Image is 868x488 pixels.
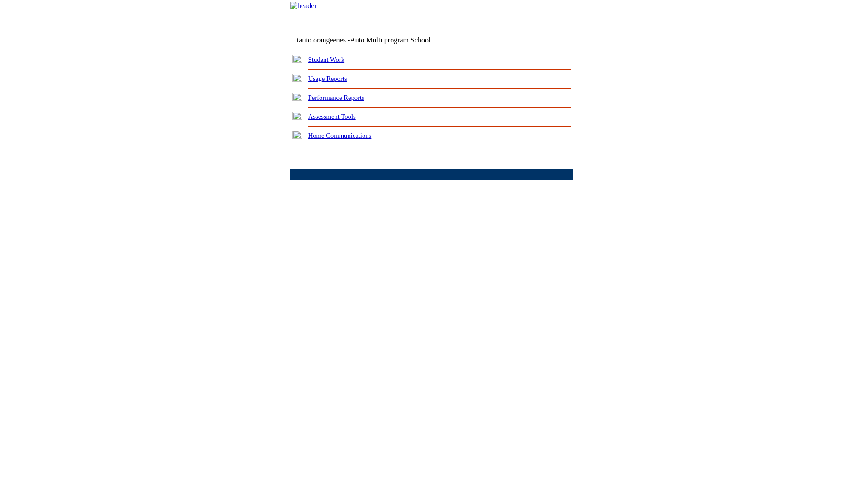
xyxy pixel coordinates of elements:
a: Performance Reports [308,94,364,101]
nobr: Auto Multi program School [350,36,430,44]
a: Student Work [308,56,344,63]
img: plus.gif [292,55,302,63]
img: plus.gif [292,131,302,139]
a: Usage Reports [308,75,347,82]
a: Home Communications [308,132,372,139]
img: plus.gif [292,93,302,101]
img: plus.gif [292,74,302,82]
a: Assessment Tools [308,113,356,120]
img: header [290,2,317,10]
td: tauto.orangeenes - [297,36,463,44]
img: plus.gif [292,112,302,120]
